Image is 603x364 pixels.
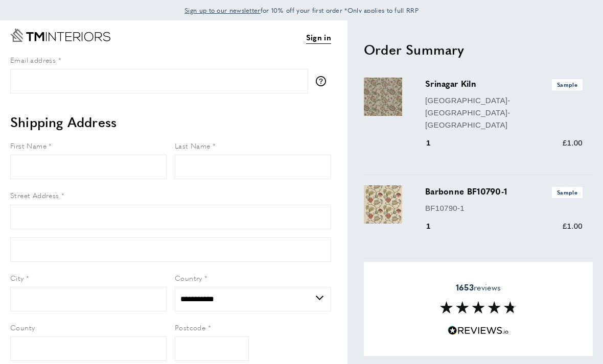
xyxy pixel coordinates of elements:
span: County [10,322,35,332]
strong: 1653 [456,281,474,293]
h3: Barbonne BF10790-1 [425,185,583,198]
div: 1 [425,220,445,232]
p: BF10790-1 [425,202,583,214]
span: £1.00 [563,138,583,147]
h2: Order Summary [364,40,593,59]
span: Last Name [175,140,211,151]
a: Sign in [306,31,331,44]
span: for 10% off your first order *Only applies to full RRP [184,6,419,15]
span: Sign up to our newsletter [184,6,261,15]
h3: Srinagar Kiln [425,78,583,90]
button: More information [316,76,331,86]
span: Country [175,273,202,283]
img: Reviews section [440,301,517,313]
a: Sign up to our newsletter [184,5,261,15]
div: 1 [425,137,445,149]
span: Sample [552,79,583,90]
span: Sample [552,187,583,198]
h2: Shipping Address [10,113,331,131]
p: [GEOGRAPHIC_DATA]-[GEOGRAPHIC_DATA]-[GEOGRAPHIC_DATA] [425,94,583,131]
span: Postcode [175,322,205,332]
span: £1.00 [563,222,583,230]
img: Srinagar Kiln [364,78,402,116]
span: Street Address [10,190,59,200]
span: Email address [10,55,56,65]
span: City [10,273,24,283]
span: First Name [10,140,47,151]
span: reviews [456,282,501,293]
a: Go to Home page [10,29,110,42]
img: Reviews.io 5 stars [448,326,509,335]
img: Barbonne BF10790-1 [364,185,402,224]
